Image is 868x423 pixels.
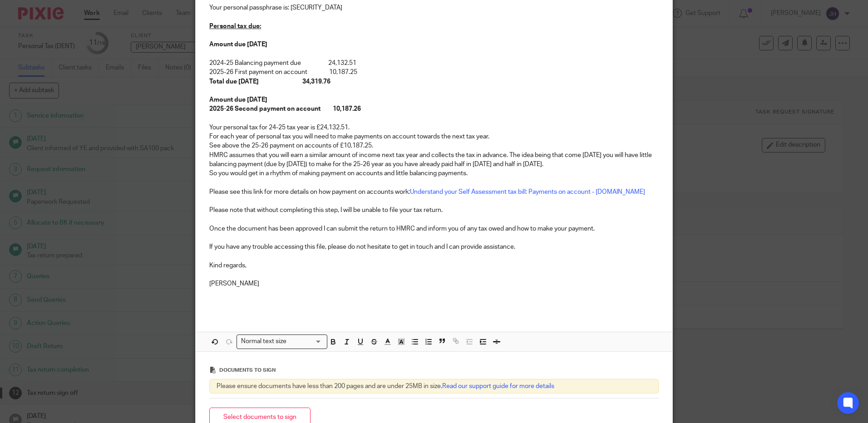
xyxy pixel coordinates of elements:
[209,242,659,251] p: If you have any trouble accessing this file, please do not hesitate to get in touch and I can pro...
[209,206,659,215] p: Please note that without completing this step, I will be unable to file your tax return.
[209,132,659,141] p: For each year of personal tax you will need to make payments on account towards the next tax year.
[289,337,322,346] input: Search for option
[209,97,267,103] strong: Amount due [DATE]
[209,151,659,169] p: HMRC assumes that you will earn a similar amount of income next tax year and collects the tax in ...
[219,368,276,373] span: Documents to sign
[237,334,327,349] div: Search for option
[209,141,659,150] p: See above the 25-26 payment on accounts of £10,187.25.
[209,106,361,112] strong: 2025-26 Second payment on account 10,187.26
[442,383,554,389] a: Read our support guide for more details
[209,379,659,393] div: Please ensure documents have less than 200 pages and are under 25MB in size.
[209,79,330,85] strong: Total due [DATE] 34,319.76
[209,261,659,270] p: Kind regards,
[209,123,659,132] p: Your personal tax for 24-25 tax year is £24,132.51.
[209,279,659,288] p: [PERSON_NAME]
[209,169,659,178] p: So you would get in a rhythm of making payment on accounts and little balancing payments.
[239,337,288,346] span: Normal text size
[209,224,659,233] p: Once the document has been approved I can submit the return to HMRC and inform you of any tax owe...
[209,187,659,197] p: Please see this link for more details on how payment on accounts work:
[410,189,645,195] a: Understand your Self Assessment tax bill: Payments on account - [DOMAIN_NAME]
